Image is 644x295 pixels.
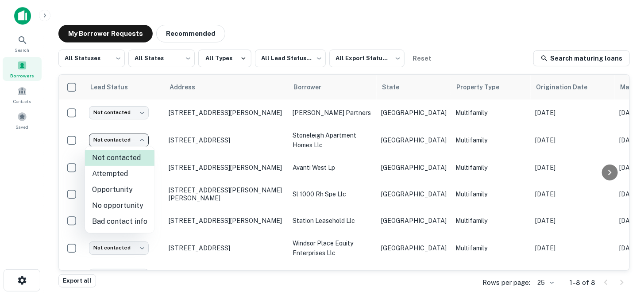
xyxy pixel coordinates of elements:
[85,150,154,166] li: Not contacted
[85,198,154,214] li: No opportunity
[85,214,154,230] li: Bad contact info
[85,182,154,198] li: Opportunity
[85,166,154,182] li: Attempted
[600,224,644,267] iframe: Chat Widget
